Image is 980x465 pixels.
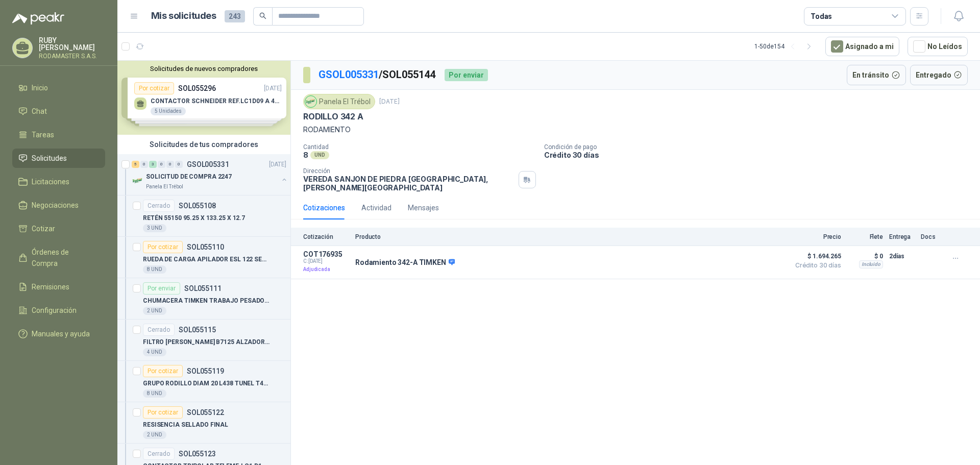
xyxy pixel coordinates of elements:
[910,65,968,85] button: Entregado
[889,233,915,240] p: Entrega
[361,202,391,213] div: Actividad
[303,258,349,264] span: C: [DATE]
[12,149,105,168] a: Solicitudes
[12,195,105,215] a: Negociaciones
[445,69,488,81] div: Por enviar
[117,135,290,154] div: Solicitudes de tus compradores
[132,175,144,187] img: Company Logo
[12,242,105,273] a: Órdenes de Compra
[225,10,245,22] span: 243
[859,260,883,268] div: Incluido
[12,78,105,97] a: Inicio
[32,176,69,187] span: Licitaciones
[12,12,64,25] img: Logo peakr
[32,305,77,316] span: Configuración
[303,175,514,192] p: VEREDA SANJON DE PIEDRA [GEOGRAPHIC_DATA] , [PERSON_NAME][GEOGRAPHIC_DATA]
[117,278,290,320] a: Por enviarSOL055111CHUMACERA TIMKEN TRABAJO PESADO 2"7/16 4 HUECOS2 UND
[310,151,329,159] div: UND
[790,262,841,268] span: Crédito 30 días
[790,250,841,262] span: $ 1.694.265
[143,213,245,223] p: RETÉN 55150 95.25 X 133.25 X 12.7
[303,250,349,258] p: COT176935
[303,124,968,135] p: RODAMIENTO
[32,82,48,93] span: Inicio
[544,143,976,151] p: Condición de pago
[32,129,54,140] span: Tareas
[259,12,266,19] span: search
[32,281,69,292] span: Remisiones
[847,233,883,240] p: Flete
[143,389,166,398] div: 8 UND
[117,61,290,135] div: Solicitudes de nuevos compradoresPor cotizarSOL055296[DATE] CONTACTOR SCHNEIDER REF.LC1D09 A 440V...
[32,200,79,211] span: Negociaciones
[790,233,841,240] p: Precio
[166,161,174,168] div: 0
[32,153,67,164] span: Solicitudes
[146,183,183,191] p: Panela El Trébol
[847,250,883,262] p: $ 0
[303,233,349,240] p: Cotización
[269,160,286,169] p: [DATE]
[143,265,166,274] div: 8 UND
[179,202,216,209] p: SOL055108
[151,9,216,23] h1: Mis solicitudes
[187,161,229,168] p: GSOL005331
[187,243,224,251] p: SOL055110
[303,151,308,159] p: 8
[544,151,976,159] p: Crédito 30 días
[12,301,105,320] a: Configuración
[143,200,175,212] div: Cerrado
[847,65,906,85] button: En tránsito
[143,241,183,253] div: Por cotizar
[32,223,55,234] span: Cotizar
[132,161,139,168] div: 5
[12,172,105,191] a: Licitaciones
[117,195,290,237] a: CerradoSOL055108RETÉN 55150 95.25 X 133.25 X 12.73 UND
[12,219,105,238] a: Cotizar
[889,250,915,262] p: 2 días
[908,37,968,56] button: No Leídos
[143,406,183,419] div: Por cotizar
[143,365,183,377] div: Por cotizar
[143,224,166,232] div: 3 UND
[39,37,105,51] p: RUBY [PERSON_NAME]
[921,233,941,240] p: Docs
[32,106,47,117] span: Chat
[12,277,105,297] a: Remisiones
[408,202,439,213] div: Mensajes
[355,258,455,267] p: Rodamiento 342-A TIMKEN
[143,348,166,356] div: 4 UND
[143,255,270,264] p: RUEDA DE CARGA APILADOR ESL 122 SERIE
[318,67,436,83] p: / SOL055144
[149,161,157,168] div: 3
[143,420,228,430] p: RESISENCIA SELLADO FINAL
[825,37,899,56] button: Asignado a mi
[318,68,379,81] a: GSOL005331
[39,53,105,59] p: RODAMASTER S.A.S.
[179,450,216,457] p: SOL055123
[12,102,105,121] a: Chat
[117,320,290,361] a: CerradoSOL055115FILTRO [PERSON_NAME] B7125 ALZADORA 18504 UND
[117,402,290,444] a: Por cotizarSOL055122RESISENCIA SELLADO FINAL2 UND
[12,125,105,144] a: Tareas
[146,172,232,182] p: SOLICITUD DE COMPRA 2247
[179,326,216,333] p: SOL055115
[379,97,400,107] p: [DATE]
[158,161,165,168] div: 0
[303,202,345,213] div: Cotizaciones
[305,96,316,107] img: Company Logo
[303,143,536,151] p: Cantidad
[184,285,222,292] p: SOL055111
[811,11,832,22] div: Todas
[187,409,224,416] p: SOL055122
[355,233,784,240] p: Producto
[143,379,270,388] p: GRUPO RODILLO DIAM 20 L438 TUNEL T452 SERIE 7680 REF/MH200293
[32,328,90,339] span: Manuales y ayuda
[143,296,270,306] p: CHUMACERA TIMKEN TRABAJO PESADO 2"7/16 4 HUECOS
[121,65,286,72] button: Solicitudes de nuevos compradores
[12,324,105,344] a: Manuales y ayuda
[303,167,514,175] p: Dirección
[117,237,290,278] a: Por cotizarSOL055110RUEDA DE CARGA APILADOR ESL 122 SERIE8 UND
[187,368,224,375] p: SOL055119
[303,94,375,109] div: Panela El Trébol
